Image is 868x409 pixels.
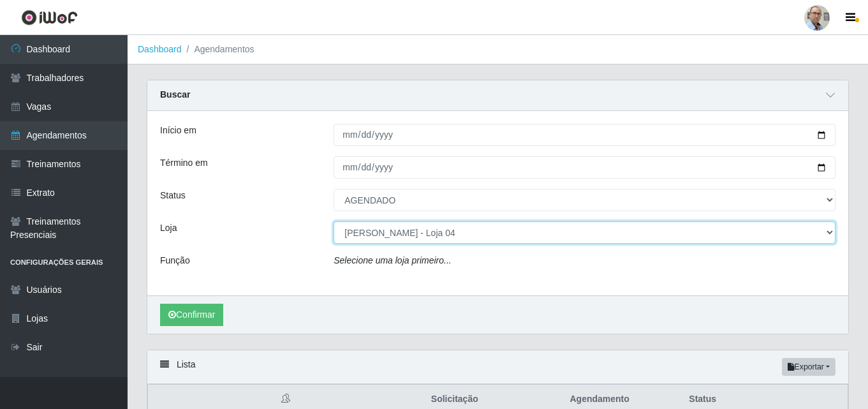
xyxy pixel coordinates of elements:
[128,35,868,64] nav: breadcrumb
[21,10,78,26] img: CoreUI Logo
[160,304,223,326] button: Confirmar
[782,358,835,376] button: Exportar
[147,350,848,384] div: Lista
[334,124,835,146] input: 00/00/0000
[138,44,182,54] a: Dashboard
[160,189,186,202] label: Status
[160,156,208,170] label: Término em
[160,221,177,235] label: Loja
[160,124,196,137] label: Início em
[160,89,190,100] strong: Buscar
[160,254,190,267] label: Função
[182,43,254,56] li: Agendamentos
[334,255,451,265] i: Selecione uma loja primeiro...
[334,156,835,179] input: 00/00/0000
